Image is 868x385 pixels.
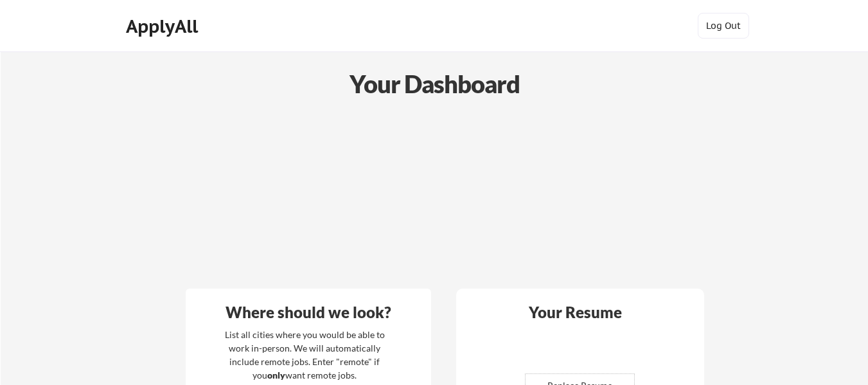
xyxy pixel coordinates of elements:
div: Your Resume [512,305,639,320]
div: List all cities where you would be able to work in-person. We will automatically include remote j... [217,328,393,382]
div: Your Dashboard [1,66,868,102]
div: Where should we look? [189,305,428,320]
strong: only [267,370,285,381]
div: ApplyAll [126,15,202,37]
button: Log Out [698,13,749,39]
